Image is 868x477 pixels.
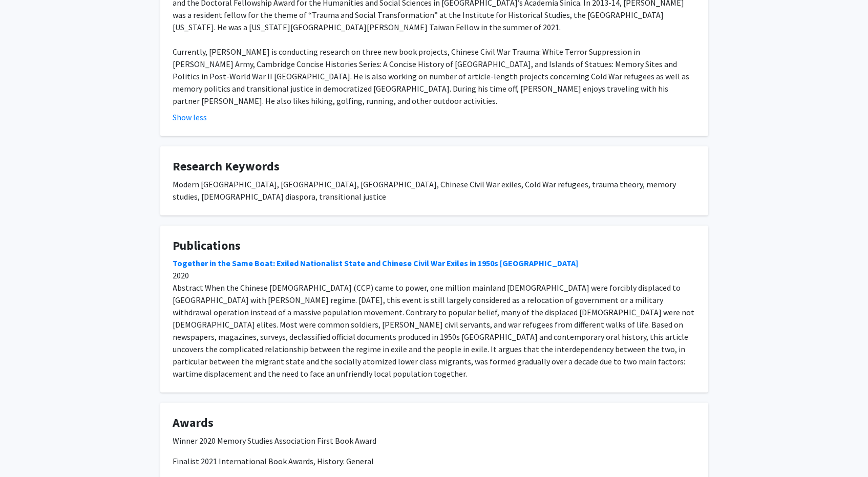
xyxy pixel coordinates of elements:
button: Show less [173,111,207,123]
h4: Awards [173,416,695,430]
h4: Research Keywords [173,159,695,174]
div: 2020 Abstract When the Chinese [DEMOGRAPHIC_DATA] (CCP) came to power, one million mainland [DEMO... [173,257,695,380]
p: Finalist 2021 International Book Awards, History: General [173,455,695,467]
p: Winner 2020 Memory Studies Association First Book Award [173,435,695,447]
a: Together in the Same Boat: Exiled Nationalist State and Chinese Civil War Exiles in 1950s [GEOGRA... [173,258,579,268]
div: Modern [GEOGRAPHIC_DATA], [GEOGRAPHIC_DATA], [GEOGRAPHIC_DATA], Chinese Civil War exiles, Cold Wa... [173,178,695,203]
h4: Publications [173,238,695,253]
iframe: Chat [8,431,44,469]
